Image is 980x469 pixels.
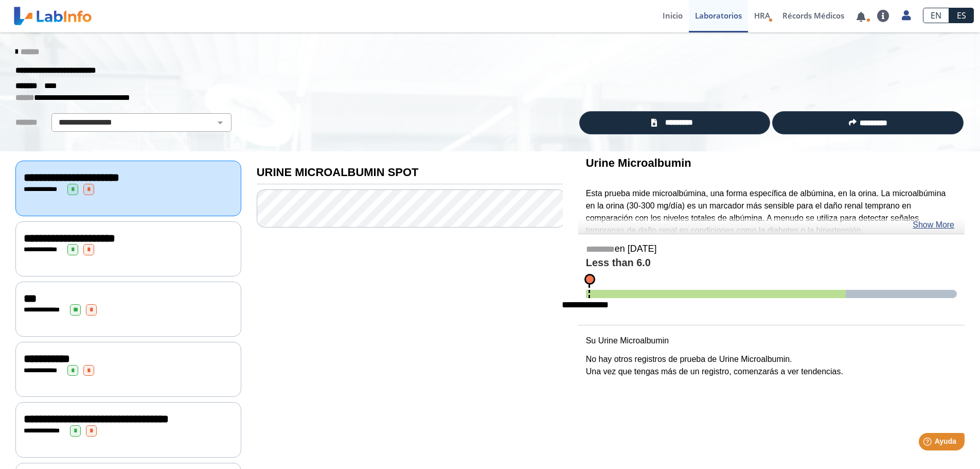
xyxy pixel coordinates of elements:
[586,187,957,237] p: Esta prueba mide microalbúmina, una forma específica de albúmina, en la orina. La microalbúmina e...
[586,353,957,378] p: No hay otros registros de prueba de Urine Microalbumin. Una vez que tengas más de un registro, co...
[586,257,957,270] h4: Less than 6.0
[586,157,691,169] b: Urine Microalbumin
[949,8,974,23] a: ES
[913,219,954,231] a: Show More
[923,8,949,23] a: EN
[586,244,957,255] h5: en [DATE]
[754,10,770,21] span: HRA
[257,166,419,179] b: URINE MICROALBUMIN SPOT
[586,335,957,347] p: Su Urine Microalbumin
[888,429,969,458] iframe: Help widget launcher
